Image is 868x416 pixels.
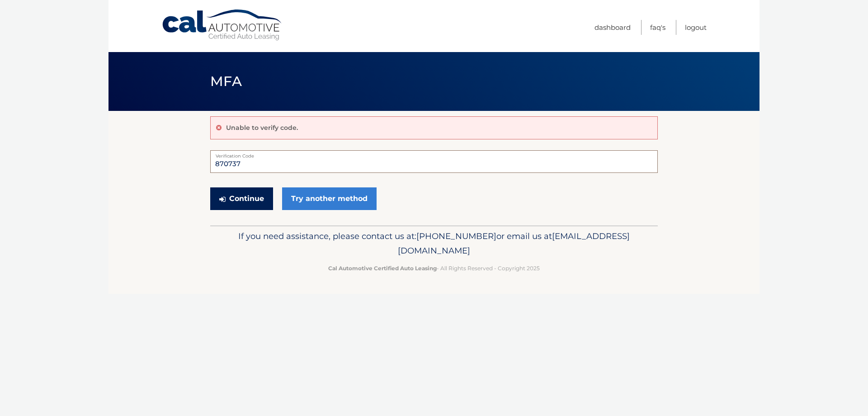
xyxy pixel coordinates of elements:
[398,231,630,256] span: [EMAIL_ADDRESS][DOMAIN_NAME]
[226,124,298,132] p: Unable to verify code.
[210,150,658,158] label: Verification Code
[416,231,496,241] span: [PHONE_NUMBER]
[594,20,631,35] a: Dashboard
[210,73,242,90] span: MFA
[216,263,652,273] p: - All Rights Reserved - Copyright 2025
[282,187,377,210] a: Try another method
[328,265,437,272] strong: Cal Automotive Certified Auto Leasing
[685,20,707,35] a: Logout
[210,187,273,210] button: Continue
[216,229,652,258] p: If you need assistance, please contact us at: or email us at
[161,9,283,41] a: Cal Automotive
[650,20,665,35] a: FAQ's
[210,150,658,173] input: Verification Code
